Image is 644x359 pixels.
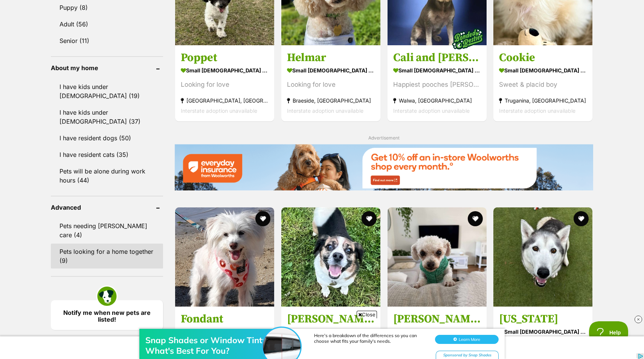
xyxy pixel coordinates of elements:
span: Interstate adoption unavailable [287,107,363,114]
div: Snap Shades or Window Tint: What's Best For You? [145,21,266,42]
img: Snap Shades or Window Tint: What's Best For You? [263,14,301,52]
strong: small [DEMOGRAPHIC_DATA] Dog [181,65,269,76]
strong: small [DEMOGRAPHIC_DATA] Dog [287,65,375,76]
h3: Cookie [499,51,587,65]
strong: small [DEMOGRAPHIC_DATA] Dog [393,65,481,76]
a: Cali and [PERSON_NAME] small [DEMOGRAPHIC_DATA] Dog Happiest pooches [PERSON_NAME] Walwa, [GEOGRA... [388,45,487,121]
a: Pets looking for a home together (9) [51,244,163,268]
div: Sweet & placid boy [499,80,587,90]
a: I have kids under [DEMOGRAPHIC_DATA] (37) [51,104,163,129]
button: favourite [467,211,482,226]
strong: [GEOGRAPHIC_DATA], [GEOGRAPHIC_DATA] [181,95,269,106]
a: Pets needing [PERSON_NAME] care (4) [51,218,163,243]
span: Interstate adoption unavailable [181,107,257,114]
img: Everyday Insurance promotional banner [174,144,593,191]
a: Notify me when new pets are listed! [51,300,163,330]
strong: Walwa, [GEOGRAPHIC_DATA] [393,95,481,106]
a: I have resident dogs (50) [51,130,163,146]
a: I have resident cats (35) [51,147,163,163]
img: close_rtb.svg [635,316,642,323]
h3: [PERSON_NAME] [287,312,375,326]
a: Adult (56) [51,16,163,32]
a: Cookie small [DEMOGRAPHIC_DATA] Dog Sweet & placid boy Truganina, [GEOGRAPHIC_DATA] Interstate ad... [493,45,592,121]
span: Close [357,311,377,318]
img: Fondant - Bichon Frise x Chinese Crested Dog [175,207,274,307]
div: Happiest pooches [PERSON_NAME] [393,80,481,90]
h3: Cali and [PERSON_NAME] [393,51,481,65]
a: Senior (11) [51,33,163,49]
div: Here's a breakdown of the differences so you can choose what fits your family's needs. [314,19,427,30]
header: About my home [51,64,163,71]
h3: [PERSON_NAME] [393,312,481,326]
img: Alaska - Siberian Husky Dog [493,207,592,307]
h3: [US_STATE] [499,312,587,326]
header: Advanced [51,204,163,211]
a: Pets will be alone during work hours (44) [51,163,163,188]
a: Helmar small [DEMOGRAPHIC_DATA] Dog Looking for love Braeside, [GEOGRAPHIC_DATA] Interstate adopt... [281,45,380,121]
h3: Fondant [181,312,269,326]
button: favourite [362,211,377,226]
strong: small [DEMOGRAPHIC_DATA] Dog [499,65,587,76]
img: bonded besties [449,20,486,58]
h3: Helmar [287,51,375,65]
h3: Poppet [181,51,269,65]
div: Looking for love [181,80,269,90]
span: Interstate adoption unavailable [393,107,470,114]
button: Learn More [435,21,499,30]
a: I have kids under [DEMOGRAPHIC_DATA] (19) [51,79,163,104]
span: Advertisement [368,135,400,141]
strong: Braeside, [GEOGRAPHIC_DATA] [287,95,375,106]
a: Poppet small [DEMOGRAPHIC_DATA] Dog Looking for love [GEOGRAPHIC_DATA], [GEOGRAPHIC_DATA] Interst... [175,45,274,121]
img: Cecilia - Pug x Beagle Dog [281,207,380,307]
span: Interstate adoption unavailable [499,107,575,114]
div: Looking for love [287,80,375,90]
img: Jess - Bichon Frise Dog [388,207,487,307]
button: favourite [255,211,270,226]
a: Everyday Insurance promotional banner [174,144,593,192]
button: favourite [574,211,589,226]
strong: Truganina, [GEOGRAPHIC_DATA] [499,95,587,106]
div: Sponsored by Snap Shades [436,37,499,46]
